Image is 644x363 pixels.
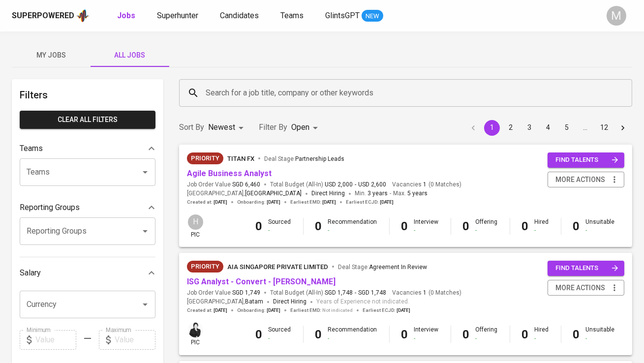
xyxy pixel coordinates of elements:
img: app logo [76,8,90,23]
span: Priority [187,153,223,163]
div: Recommendation [328,218,377,235]
span: USD 2,600 [358,181,386,189]
div: Interview [414,326,439,342]
b: 0 [522,328,529,341]
div: - [586,334,615,343]
span: more actions [555,282,605,294]
div: Superpowered [12,10,74,22]
div: Unsuitable [586,218,615,235]
a: Teams [280,10,306,22]
span: Max. [393,190,428,197]
div: M [607,6,626,26]
span: [DATE] [214,199,227,206]
div: Recommendation [328,326,377,342]
a: GlintsGPT NEW [325,10,383,22]
span: All Jobs [96,49,163,61]
button: more actions [548,280,624,296]
div: New Job received from Demand Team [187,261,223,272]
div: Unsuitable [586,326,615,342]
input: Value [35,330,76,350]
div: Hired [535,326,549,342]
div: - [414,334,439,343]
div: pic [187,213,204,239]
span: Deal Stage : [264,155,344,162]
span: more actions [555,174,605,186]
button: more actions [548,172,624,188]
div: pic [187,321,204,347]
h6: Filters [20,87,155,103]
a: Superhunter [157,10,200,22]
button: Open [138,224,152,238]
span: 1 [422,181,427,189]
button: Open [138,165,152,179]
span: Direct Hiring [273,298,307,305]
div: - [535,226,549,235]
span: USD 2,000 [325,181,353,189]
div: - [328,226,377,235]
div: Offering [476,218,498,235]
span: 3 years [368,190,388,197]
span: Onboarding : [237,307,280,314]
span: - [355,289,356,297]
button: Go to page 5 [559,120,575,136]
div: Hired [535,218,549,235]
button: Go to page 3 [521,120,537,136]
span: My Jobs [18,49,85,61]
span: Earliest ECJD : [346,199,394,206]
span: Batam [245,297,263,307]
span: Deal Stage : [338,264,427,271]
div: Open [291,119,321,137]
span: Agreement In Review [369,264,427,271]
a: Candidates [220,10,261,22]
div: Sourced [269,326,291,342]
span: SGD 1,748 [358,289,386,297]
b: Jobs [117,11,135,20]
span: Vacancies ( 0 Matches ) [392,181,461,189]
span: Job Order Value [187,289,260,297]
span: find talents [555,154,618,166]
p: Sort By [179,121,204,133]
p: Teams [20,143,43,154]
span: SGD 1,748 [325,289,353,297]
div: Newest [208,119,247,137]
span: Direct Hiring [311,190,345,197]
span: GlintsGPT [325,11,360,20]
div: … [578,122,593,132]
span: - [390,189,391,199]
span: [DATE] [380,199,394,206]
p: Filter By [259,121,287,133]
span: Job Order Value [187,181,260,189]
a: Agile Business Analyst [187,169,272,178]
span: [DATE] [397,307,410,314]
div: Offering [476,326,498,342]
div: - [269,334,291,343]
button: Go to page 12 [596,120,612,136]
span: Earliest EMD : [290,199,336,206]
span: [DATE] [267,307,280,314]
div: H [187,213,204,231]
div: - [328,334,377,343]
span: Teams [280,11,304,20]
div: Teams [20,139,155,158]
b: 0 [256,328,263,341]
span: [GEOGRAPHIC_DATA] , [187,189,302,199]
div: - [586,226,615,235]
div: - [414,226,439,235]
b: 0 [522,219,529,233]
span: Partnership Leads [295,155,344,162]
div: New Job received from Demand Team [187,152,223,164]
b: 0 [256,219,263,233]
button: Go to page 2 [503,120,519,136]
div: - [476,226,498,235]
a: ISG Analyst - Convert - [PERSON_NAME] [187,277,336,286]
span: Earliest EMD : [290,307,353,314]
input: Value [115,330,155,350]
a: Superpoweredapp logo [12,8,90,23]
span: Created at : [187,199,227,206]
span: [DATE] [214,307,227,314]
span: SGD 6,460 [232,181,260,189]
span: 5 years [407,190,428,197]
span: Not indicated [322,307,353,314]
button: Go to page 4 [540,120,556,136]
span: - [355,181,356,189]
